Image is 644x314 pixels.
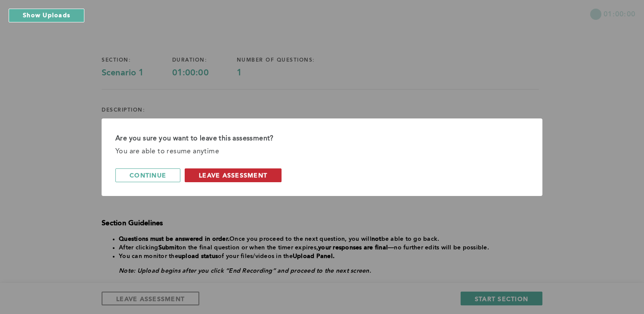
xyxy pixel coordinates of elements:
[115,132,529,145] div: Are you sure you want to leave this assessment?
[115,145,529,158] div: You are able to resume anytime
[199,171,267,179] span: leave assessment
[115,168,180,182] button: continue
[9,9,84,22] button: Show Uploads
[130,171,166,179] span: continue
[185,168,282,182] button: leave assessment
